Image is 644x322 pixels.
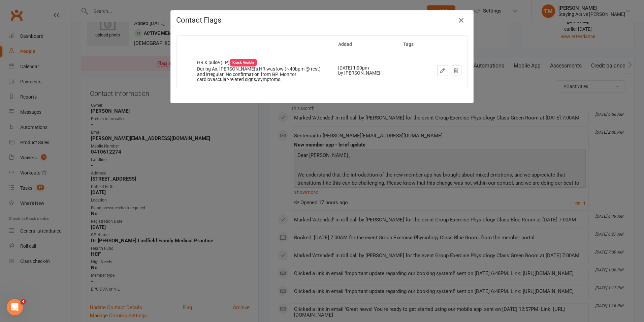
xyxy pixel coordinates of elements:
[197,66,326,82] div: During Ax, [PERSON_NAME]'s HR was low (~40bpm @ rest) and irregular. No confirmation from GP. Mon...
[397,36,424,53] th: Tags
[451,65,461,76] button: Dismiss this flag
[332,53,397,87] td: [DATE] 1:00pm by [PERSON_NAME]
[7,299,23,315] iframe: Intercom live chat
[176,16,468,24] h4: Contact Flags
[456,15,466,26] button: Close
[21,299,26,304] span: 4
[230,59,257,66] div: Kiosk Visible
[197,60,257,65] span: HR & pulse (LP)
[332,36,397,53] th: Added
